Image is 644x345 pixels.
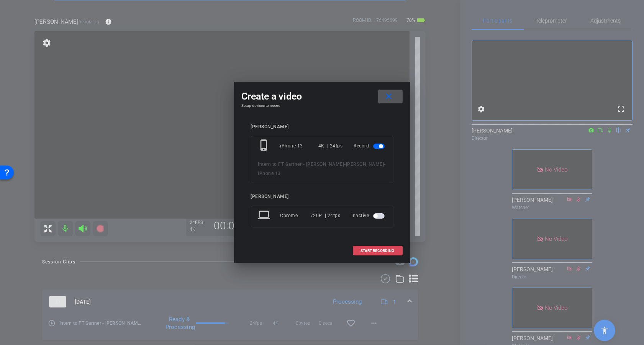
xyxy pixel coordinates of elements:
[280,209,311,222] div: Chrome
[352,209,386,222] div: Inactive
[242,103,403,108] h4: Setup devices to record
[361,249,395,253] span: START RECORDING
[353,246,403,255] button: START RECORDING
[258,162,344,167] span: Intern to FT Gartner - [PERSON_NAME]
[384,92,393,101] mat-icon: close
[310,209,341,222] div: 720P | 24fps
[384,162,386,167] span: -
[318,139,343,153] div: 4K | 24fps
[344,162,346,167] span: -
[258,139,272,153] mat-icon: phone_iphone
[258,171,281,176] span: iPhone 13
[258,209,272,222] mat-icon: laptop
[280,139,319,153] div: iPhone 13
[346,162,384,167] span: [PERSON_NAME]
[354,139,386,153] div: Record
[251,124,393,130] div: [PERSON_NAME]
[242,90,403,103] div: Create a video
[251,194,393,199] div: [PERSON_NAME]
